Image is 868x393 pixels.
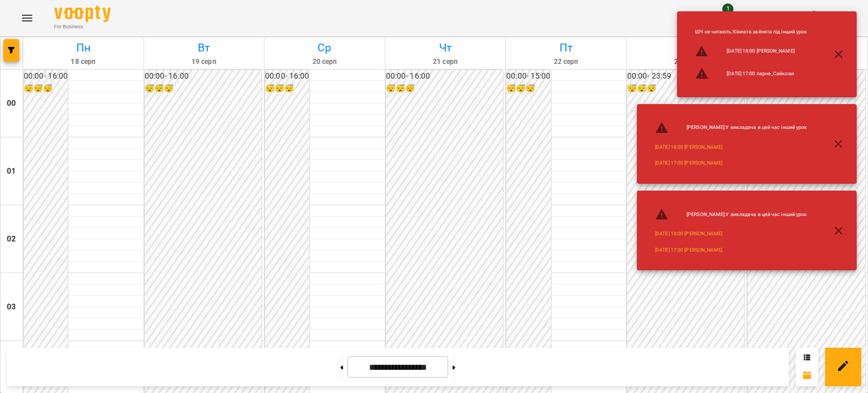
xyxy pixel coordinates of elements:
[655,247,722,254] a: [DATE] 17:00 [PERSON_NAME]
[506,83,550,95] h6: 😴😴😴
[24,83,68,95] h6: 😴😴😴
[7,233,16,245] h6: 02
[386,83,504,95] h6: 😴😴😴
[7,97,16,110] h6: 00
[14,5,41,32] button: Menu
[387,57,504,67] h6: 21 серп
[146,39,263,57] h6: Вт
[655,230,722,237] a: [DATE] 18:00 [PERSON_NAME]
[627,83,745,95] h6: 😴😴😴
[145,83,262,95] h6: 😴😴😴
[54,6,111,22] img: Voopty Logo
[266,39,383,57] h6: Ср
[146,57,263,67] h6: 19 серп
[387,39,504,57] h6: Чт
[265,70,309,83] h6: 00:00 - 16:00
[145,70,262,83] h6: 00:00 - 16:00
[507,39,624,57] h6: Пт
[722,3,734,15] span: 1
[25,57,142,67] h6: 18 серп
[628,39,745,57] h6: Сб
[54,23,111,31] span: For Business
[506,70,550,83] h6: 00:00 - 15:00
[25,39,142,57] h6: Пн
[628,57,745,67] h6: 23 серп
[507,57,624,67] h6: 22 серп
[7,301,16,313] h6: 03
[627,70,745,83] h6: 00:00 - 23:59
[265,83,309,95] h6: 😴😴😴
[686,62,816,85] li: [DATE] 17:00 парне_Сайкови
[24,70,68,83] h6: 00:00 - 16:00
[686,24,816,40] li: ШЧ не читають : Кімната зайнята під інший урок
[686,40,816,63] li: [DATE] 18:00 [PERSON_NAME]
[266,57,383,67] h6: 20 серп
[7,165,16,178] h6: 01
[386,70,504,83] h6: 00:00 - 16:00
[655,144,722,151] a: [DATE] 18:00 [PERSON_NAME]
[655,159,722,167] a: [DATE] 17:00 [PERSON_NAME]
[646,116,816,139] li: [PERSON_NAME] : У викладача в цей час інший урок
[646,203,816,226] li: [PERSON_NAME] : У викладача в цей час інший урок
